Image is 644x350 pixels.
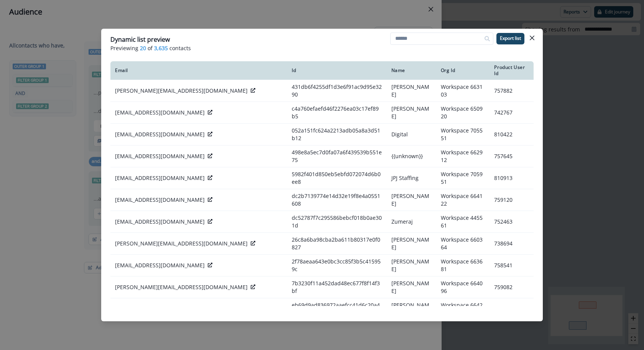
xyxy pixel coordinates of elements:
button: Close [526,32,538,44]
td: 738694 [490,232,534,254]
span: 3,635 [154,44,168,52]
td: 759120 [490,189,534,211]
td: 759234 [490,298,534,320]
td: Workspace 705951 [436,167,490,189]
td: 5982f401d850eb5ebfd072074d6b0ee8 [287,167,386,189]
td: 759082 [490,276,534,298]
div: Product User Id [494,64,529,77]
p: Previewing of contacts [110,44,534,52]
td: [PERSON_NAME] [387,189,436,211]
td: 757645 [490,145,534,167]
td: Workspace 662912 [436,145,490,167]
td: [PERSON_NAME] [387,298,436,320]
p: Dynamic list preview [110,35,170,44]
td: Workspace 664218 [436,298,490,320]
td: 752463 [490,211,534,232]
td: [PERSON_NAME] [387,232,436,254]
button: Export list [496,33,524,44]
td: Workspace 664122 [436,189,490,211]
td: [PERSON_NAME] [387,254,436,276]
div: Name [391,67,432,74]
td: c4a760efaefd46f2276ea03c17ef89b5 [287,101,386,123]
p: [EMAIL_ADDRESS][DOMAIN_NAME] [115,305,205,313]
div: Id [292,67,382,74]
td: Workspace 445561 [436,211,490,232]
td: [PERSON_NAME] [387,80,436,101]
p: [EMAIL_ADDRESS][DOMAIN_NAME] [115,218,205,226]
p: [EMAIL_ADDRESS][DOMAIN_NAME] [115,152,205,160]
p: [EMAIL_ADDRESS][DOMAIN_NAME] [115,174,205,182]
td: 2f78aeaa643e0bc3cc85f3b5c415959c [287,254,386,276]
td: 810422 [490,123,534,145]
div: Org Id [441,67,485,74]
td: Digital [387,123,436,145]
td: 431db6f4255df1d3e6f91ac9d95e3290 [287,80,386,101]
td: 26c8a6ba98cba2ba611b80317e0f0827 [287,232,386,254]
td: Workspace 664096 [436,276,490,298]
td: [PERSON_NAME] [387,101,436,123]
td: 498e8a5ec7d0fa07a6f439539b551e75 [287,145,386,167]
td: Zumeraj [387,211,436,232]
p: [PERSON_NAME][EMAIL_ADDRESS][DOMAIN_NAME] [115,87,248,95]
p: [EMAIL_ADDRESS][DOMAIN_NAME] [115,109,205,116]
p: [EMAIL_ADDRESS][DOMAIN_NAME] [115,131,205,138]
td: eb69d9ad836972aaefcc41d6c20a48bf [287,298,386,320]
td: JPJ Staffing [387,167,436,189]
p: [EMAIL_ADDRESS][DOMAIN_NAME] [115,196,205,204]
td: 052a151fc624a2213adb05a8a3d51b12 [287,123,386,145]
p: [PERSON_NAME][EMAIL_ADDRESS][DOMAIN_NAME] [115,240,248,247]
span: 20 [140,44,146,52]
td: 758541 [490,254,534,276]
td: 757882 [490,80,534,101]
td: Workspace 705551 [436,123,490,145]
td: dc2b7139774e14d32e19f8e4a0551608 [287,189,386,211]
p: [EMAIL_ADDRESS][DOMAIN_NAME] [115,262,205,269]
td: 7b3230f11a452dad48ec677f8f14f3bf [287,276,386,298]
td: 742767 [490,101,534,123]
td: Workspace 660364 [436,232,490,254]
div: Email [115,67,283,74]
td: Workspace 650920 [436,101,490,123]
td: 810913 [490,167,534,189]
td: dc52787f7c295586bebcf018b0ae301d [287,211,386,232]
td: {{unknown}} [387,145,436,167]
p: [PERSON_NAME][EMAIL_ADDRESS][DOMAIN_NAME] [115,283,248,291]
td: Workspace 663103 [436,80,490,101]
td: Workspace 663681 [436,254,490,276]
td: [PERSON_NAME] [387,276,436,298]
p: Export list [500,36,521,41]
